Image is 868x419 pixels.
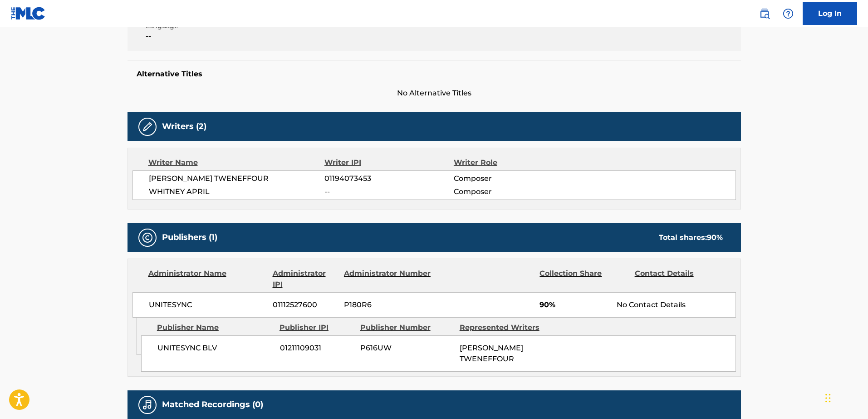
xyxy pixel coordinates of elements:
div: Administrator Number [344,268,432,290]
span: 90 % [707,233,723,242]
span: 90% [539,299,610,310]
div: Administrator IPI [273,268,337,290]
h5: Matched Recordings (0) [162,399,263,410]
img: MLC Logo [11,7,46,20]
div: Publisher IPI [280,322,353,333]
span: 01211109031 [280,343,353,354]
span: 01194073453 [324,173,453,184]
img: Writers [142,121,153,132]
span: Composer [454,173,571,184]
img: search [759,8,770,19]
div: Writer Name [148,157,325,168]
div: Contact Details [635,268,723,290]
div: Writer Role [454,157,571,168]
span: WHITNEY APRIL [149,186,325,197]
span: -- [324,186,453,197]
h5: Writers (2) [162,121,206,132]
iframe: Chat Widget [823,375,868,419]
span: [PERSON_NAME] TWENEFFOUR [460,344,523,363]
div: Help [779,5,797,23]
h5: Alternative Titles [137,70,732,79]
div: Total shares: [659,232,723,243]
div: Represented Writers [460,322,552,333]
img: help [783,8,794,19]
span: [PERSON_NAME] TWENEFFOUR [149,173,325,184]
div: Administrator Name [148,268,266,290]
span: -- [146,31,292,42]
span: Composer [454,186,571,197]
a: Log In [803,2,857,25]
span: No Alternative Titles [128,88,741,99]
div: Collection Share [539,268,628,290]
div: Writer IPI [324,157,454,168]
img: Publishers [142,232,153,243]
img: Matched Recordings [142,399,153,410]
div: Drag [825,384,831,412]
span: P616UW [360,343,453,354]
div: No Contact Details [617,299,735,310]
span: 01112527600 [273,299,337,310]
span: P180R6 [344,299,432,310]
h5: Publishers (1) [162,232,217,243]
div: Publisher Number [360,322,453,333]
span: UNITESYNC BLV [157,343,273,354]
span: UNITESYNC [149,299,266,310]
a: Public Search [755,5,774,23]
div: Publisher Name [157,322,273,333]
